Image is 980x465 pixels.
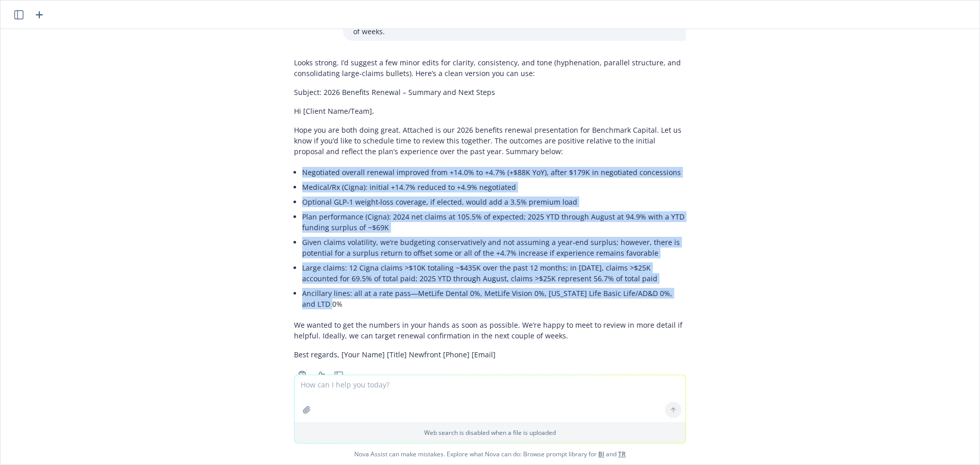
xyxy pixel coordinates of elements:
[598,450,604,458] a: BI
[294,125,686,157] p: Hope you are both doing great. Attached is our 2026 benefits renewal presentation for Benchmark C...
[302,260,686,286] li: Large claims: 12 Cigna claims >$10K totaling ~$435K over the past 12 months; in [DATE], claims >$...
[294,106,686,116] p: Hi [Client Name/Team],
[294,57,686,79] p: Looks strong. I’d suggest a few minor edits for clarity, consistency, and tone (hyphenation, para...
[302,180,686,194] li: Medical/Rx (Cigna): initial +14.7% reduced to +4.9% negotiated
[298,371,307,380] svg: Copy to clipboard
[302,235,686,260] li: Given claims volatility, we’re budgeting conservatively and not assuming a year‑end surplus; howe...
[294,349,686,360] p: Best regards, [Your Name] [Title] Newfront [Phone] [Email]
[302,194,686,209] li: Optional GLP‑1 weight‑loss coverage, if elected, would add a 3.5% premium load
[302,286,686,311] li: Ancillary lines: all at a rate pass—MetLife Dental 0%, MetLife Vision 0%, [US_STATE] Life Basic L...
[5,444,975,464] span: Nova Assist can make mistakes. Explore what Nova can do: Browse prompt library for and
[618,450,626,458] a: TR
[302,209,686,235] li: Plan performance (Cigna): 2024 net claims at 105.5% of expected; 2025 YTD through August at 94.9%...
[302,165,686,180] li: Negotiated overall renewal improved from +14.0% to +4.7% (+$88K YoY), after $179K in negotiated c...
[294,320,686,341] p: We wanted to get the numbers in your hands as soon as possible. We’re happy to meet to review in ...
[301,428,679,437] p: Web search is disabled when a file is uploaded
[294,87,686,97] p: Subject: 2026 Benefits Renewal – Summary and Next Steps
[331,368,347,382] button: Thumbs down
